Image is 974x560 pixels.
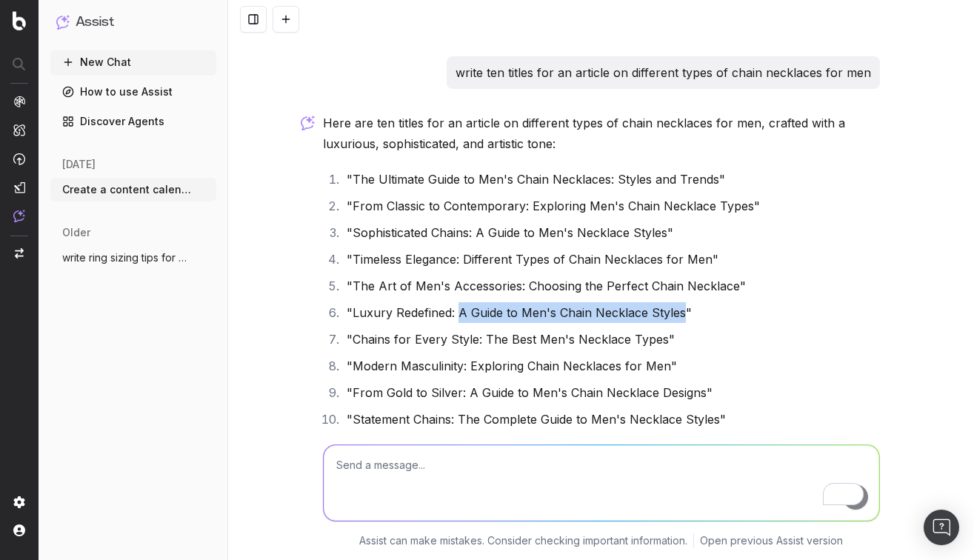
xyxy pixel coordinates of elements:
[456,62,871,83] p: write ten titles for an article on different types of chain necklaces for men
[50,110,216,133] a: Discover Agents
[13,124,25,136] img: Intelligence
[62,157,96,172] span: [DATE]
[13,496,25,508] img: Setting
[359,533,687,548] p: Assist can make mistakes. Consider checking important information.
[342,356,880,376] li: "Modern Masculinity: Exploring Chain Necklaces for Men"
[342,302,880,323] li: "Luxury Redefined: A Guide to Men's Chain Necklace Styles"
[15,248,24,259] img: Switch project
[924,510,959,545] div: Open Intercom Messenger
[324,445,879,521] textarea: To enrich screen reader interactions, please activate Accessibility in Grammarly extension settings
[13,181,25,193] img: Studio
[50,50,216,74] button: New Chat
[342,329,880,350] li: "Chains for Every Style: The Best Men's Necklace Types"
[50,80,216,104] a: How to use Assist
[13,210,25,222] img: Assist
[301,116,315,130] img: Botify assist logo
[62,250,193,265] span: write ring sizing tips for wide band rin
[342,409,880,430] li: "Statement Chains: The Complete Guide to Men's Necklace Styles"
[56,12,210,33] button: Assist
[50,178,216,201] button: Create a content calendar using trends &
[342,169,880,190] li: "The Ultimate Guide to Men's Chain Necklaces: Styles and Trends"
[62,225,90,240] span: older
[323,113,880,154] p: Here are ten titles for an article on different types of chain necklaces for men, crafted with a ...
[342,382,880,403] li: "From Gold to Silver: A Guide to Men's Chain Necklace Designs"
[342,249,880,270] li: "Timeless Elegance: Different Types of Chain Necklaces for Men"
[76,12,114,33] h1: Assist
[700,533,843,548] a: Open previous Assist version
[342,276,880,296] li: "The Art of Men's Accessories: Choosing the Perfect Chain Necklace"
[13,11,26,30] img: Botify logo
[50,246,216,270] button: write ring sizing tips for wide band rin
[342,196,880,216] li: "From Classic to Contemporary: Exploring Men's Chain Necklace Types"
[56,15,70,29] img: Assist
[13,153,25,165] img: Activation
[13,96,25,107] img: Analytics
[62,182,193,197] span: Create a content calendar using trends &
[13,524,25,536] img: My account
[342,222,880,243] li: "Sophisticated Chains: A Guide to Men's Necklace Styles"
